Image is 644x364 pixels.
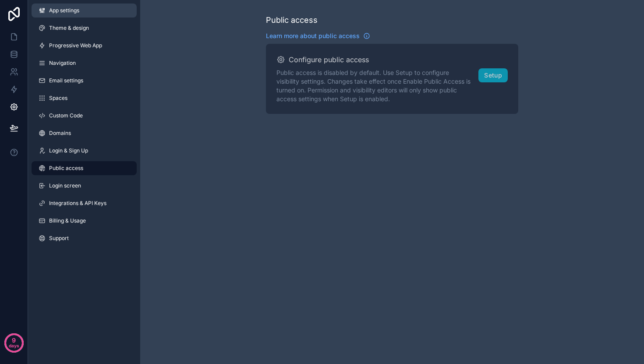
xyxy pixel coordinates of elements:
span: Spaces [49,95,67,102]
span: Learn more about public access [266,32,360,40]
span: Progressive Web App [49,42,102,49]
span: Integrations & API Keys [49,200,106,207]
a: Domains [32,126,137,140]
span: App settings [49,7,79,14]
p: Public access is disabled by default. Use Setup to configure visibility settings. Changes take ef... [276,68,471,103]
a: Spaces [32,91,137,105]
span: Theme & design [49,25,89,32]
a: Theme & design [32,21,137,35]
div: Public access [266,14,318,26]
span: Login screen [49,182,81,189]
a: Learn more about public access [266,32,370,40]
a: Login & Sign Up [32,144,137,158]
a: App settings [32,4,137,18]
span: Billing & Usage [49,217,86,224]
a: Billing & Usage [32,214,137,228]
span: Domains [49,130,71,137]
p: 9 [12,336,16,345]
a: Navigation [32,56,137,70]
span: Custom Code [49,112,83,119]
span: Public access [49,165,83,172]
a: Custom Code [32,109,137,123]
span: Navigation [49,60,76,67]
h2: Configure public access [289,54,369,65]
a: Email settings [32,74,137,88]
a: Progressive Web App [32,39,137,53]
span: Login & Sign Up [49,147,88,154]
span: Support [49,235,69,242]
p: days [9,339,19,352]
a: Login screen [32,179,137,193]
a: Support [32,231,137,245]
span: Email settings [49,77,83,84]
a: Public access [32,161,137,175]
button: Setup [478,68,508,82]
a: Integrations & API Keys [32,196,137,210]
